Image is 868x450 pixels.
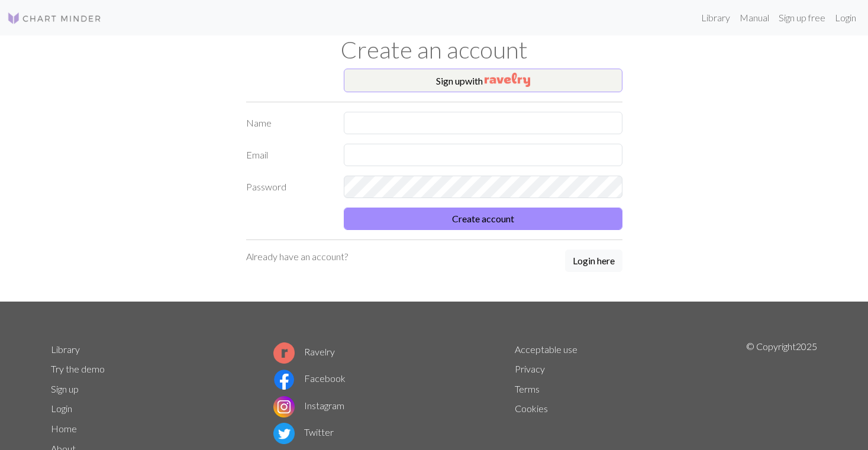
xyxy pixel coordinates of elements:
[565,250,622,272] button: Login here
[696,6,735,30] a: Library
[565,250,622,273] a: Login here
[344,69,622,92] button: Sign upwith
[51,423,77,434] a: Home
[273,346,335,357] a: Ravelry
[515,403,548,414] a: Cookies
[51,403,72,414] a: Login
[51,344,80,355] a: Library
[515,344,577,355] a: Acceptable use
[273,342,295,364] img: Ravelry logo
[239,176,337,198] label: Password
[830,6,861,30] a: Login
[485,73,530,87] img: Ravelry
[7,11,102,25] img: Logo
[774,6,830,30] a: Sign up free
[239,112,337,134] label: Name
[273,400,344,411] a: Instagram
[515,363,545,374] a: Privacy
[273,369,295,390] img: Facebook logo
[246,250,348,264] p: Already have an account?
[273,423,295,444] img: Twitter logo
[239,144,337,166] label: Email
[735,6,774,30] a: Manual
[273,396,295,417] img: Instagram logo
[273,373,346,384] a: Facebook
[273,426,334,438] a: Twitter
[51,363,105,374] a: Try the demo
[515,383,540,394] a: Terms
[51,383,79,394] a: Sign up
[44,35,825,64] h1: Create an account
[344,208,622,230] button: Create account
